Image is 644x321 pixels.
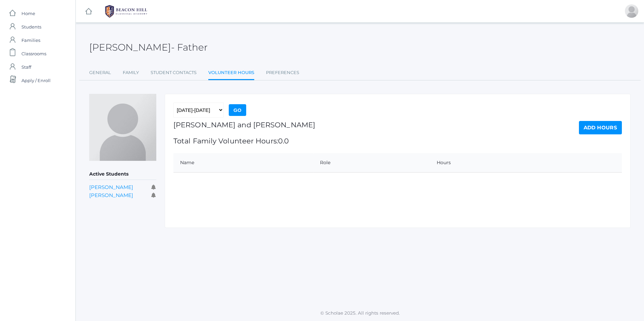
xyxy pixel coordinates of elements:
[171,42,208,53] span: - Father
[21,60,31,74] span: Staff
[21,34,40,47] span: Families
[313,153,430,173] th: Role
[21,7,35,20] span: Home
[123,66,139,79] a: Family
[89,184,133,190] a: [PERSON_NAME]
[278,137,289,145] span: 0.0
[173,137,315,145] h1: Total Family Volunteer Hours:
[21,74,51,87] span: Apply / Enroll
[21,47,46,60] span: Classrooms
[151,193,156,198] i: Receives communications for this student
[430,153,570,173] th: Hours
[151,185,156,190] i: Receives communications for this student
[266,66,299,79] a: Preferences
[208,66,254,80] a: Volunteer Hours
[89,192,133,198] a: [PERSON_NAME]
[89,169,156,180] h5: Active Students
[173,153,313,173] th: Name
[89,42,208,53] h2: [PERSON_NAME]
[625,4,638,18] div: Peter Dishchekenian
[229,104,246,116] input: Go
[579,121,622,134] a: Add Hours
[21,20,41,34] span: Students
[76,310,644,316] p: © Scholae 2025. All rights reserved.
[151,66,197,79] a: Student Contacts
[89,94,156,161] img: Peter Dishchekenian
[173,121,315,129] h1: [PERSON_NAME] and [PERSON_NAME]
[101,3,151,20] img: BHCALogos-05-308ed15e86a5a0abce9b8dd61676a3503ac9727e845dece92d48e8588c001991.png
[89,66,111,79] a: General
